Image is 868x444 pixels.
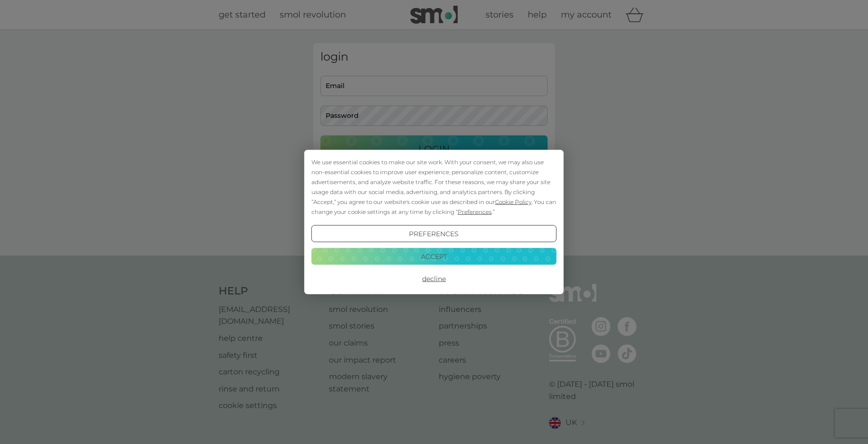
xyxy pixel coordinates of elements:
[495,198,531,205] span: Cookie Policy
[458,208,492,215] span: Preferences
[311,225,557,242] button: Preferences
[304,150,564,294] div: Cookie Consent Prompt
[311,157,557,217] div: We use essential cookies to make our site work. With your consent, we may also use non-essential ...
[311,248,557,265] button: Accept
[311,270,557,287] button: Decline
